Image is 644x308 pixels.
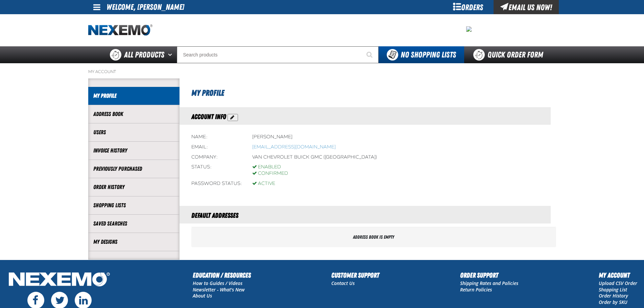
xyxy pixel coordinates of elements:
span: Account Info [191,113,226,121]
span: All Products [124,49,164,61]
div: Email [191,144,242,150]
a: Previously Purchased [93,165,174,173]
span: My Profile [191,88,224,98]
a: Contact Us [331,280,355,286]
a: Return Policies [460,286,492,293]
a: Quick Order Form [464,46,556,63]
img: 8bea3d79dea9a6967ba044f15c6516f9.jpeg [466,26,472,32]
nav: Breadcrumbs [88,69,556,74]
a: Home [88,24,152,36]
div: Name [191,134,242,140]
div: Status [191,164,242,177]
a: My Profile [93,92,174,100]
a: Upload CSV Order [599,280,637,286]
h2: My Account [599,270,637,280]
button: You do not have available Shopping Lists. Open to Create a New List [379,46,464,63]
h2: Education / Resources [193,270,251,280]
a: How to Guides / Videos [193,280,242,286]
div: Password status [191,181,242,187]
div: Confirmed [252,170,288,177]
button: Start Searching [362,46,379,63]
div: Van Chevrolet Buick GMC ([GEOGRAPHIC_DATA]) [252,154,377,161]
h2: Customer Support [331,270,379,280]
a: My Designs [93,238,174,246]
a: Saved Searches [93,220,174,228]
a: Order History [599,292,628,299]
div: Active [252,181,275,187]
div: [PERSON_NAME] [252,134,292,140]
a: Newsletter - What's New [193,286,245,293]
a: Address Book [93,110,174,118]
span: No Shopping Lists [401,50,456,60]
bdo: [EMAIL_ADDRESS][DOMAIN_NAME] [252,144,336,150]
a: Invoice History [93,147,174,155]
a: Shopping Lists [93,202,174,209]
a: Order by SKU [599,299,627,305]
div: Company [191,154,242,161]
a: Shipping Rates and Policies [460,280,518,286]
a: Order History [93,183,174,191]
a: Shopping List [599,286,627,293]
button: Action Edit Account Information [228,114,238,121]
div: Enabled [252,164,288,170]
a: Users [93,128,174,136]
a: My Account [88,69,116,74]
div: Address book is empty [191,227,556,247]
button: Open All Products pages [166,46,177,63]
img: Nexemo logo [88,24,152,36]
a: Opens a default email client to write an email to mmylan@vtaig.com [252,144,336,150]
h2: Order Support [460,270,518,280]
a: About Us [193,292,212,299]
img: Nexemo Logo [7,270,112,290]
input: Search [177,46,379,63]
span: Default Addresses [191,211,238,219]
